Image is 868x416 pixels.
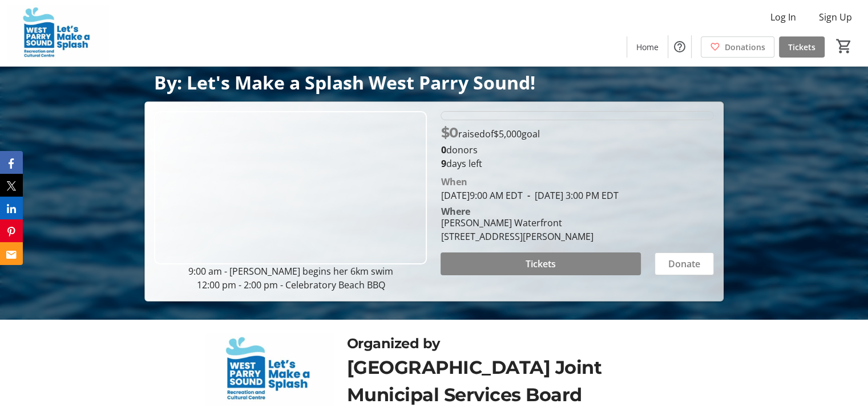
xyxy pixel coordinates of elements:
button: Cart [834,36,854,56]
button: Log In [761,8,805,26]
div: [STREET_ADDRESS][PERSON_NAME] [441,230,593,243]
span: Tickets [526,257,556,271]
span: Tickets [788,41,815,53]
a: Donations [701,36,774,58]
span: $5,000 [493,128,521,140]
span: Donate [668,257,700,271]
p: By: Let's Make a Splash West Parry Sound! [154,72,714,92]
span: $0 [441,124,458,141]
p: 9:00 am - [PERSON_NAME] begins her 6km swim [154,264,427,278]
div: [PERSON_NAME] Waterfront [441,216,593,230]
button: Sign Up [810,8,861,26]
div: 0% of fundraising goal reached [441,111,713,120]
img: Campaign CTA Media Photo [154,111,427,264]
button: Help [668,35,691,58]
span: 9 [441,157,446,170]
img: West Parry Sound Recreation and Cultural Centre Joint Municipal Services Board's Logo [7,5,108,62]
a: Home [627,36,668,58]
div: Where [441,207,470,216]
button: Donate [655,252,714,275]
span: Sign Up [819,10,852,24]
img: West Parry Sound Recreation and Cultural Centre Joint Municipal Services Board logo [205,333,333,405]
span: Log In [770,10,796,24]
div: [GEOGRAPHIC_DATA] Joint Municipal Services Board [347,354,663,409]
p: 12:00 pm - 2:00 pm - Celebratory Beach BBQ [154,278,427,292]
p: donors [441,143,713,157]
span: Donations [725,41,765,53]
span: [DATE] 3:00 PM EDT [522,189,618,202]
b: 0 [441,144,446,156]
div: Organized by [347,333,663,354]
span: [DATE] 9:00 AM EDT [441,189,522,202]
a: Tickets [779,36,825,58]
span: Home [636,41,659,53]
div: When [441,175,467,189]
span: - [522,189,534,202]
button: Tickets [441,252,640,275]
p: days left [441,157,713,170]
p: raised of goal [441,123,539,143]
